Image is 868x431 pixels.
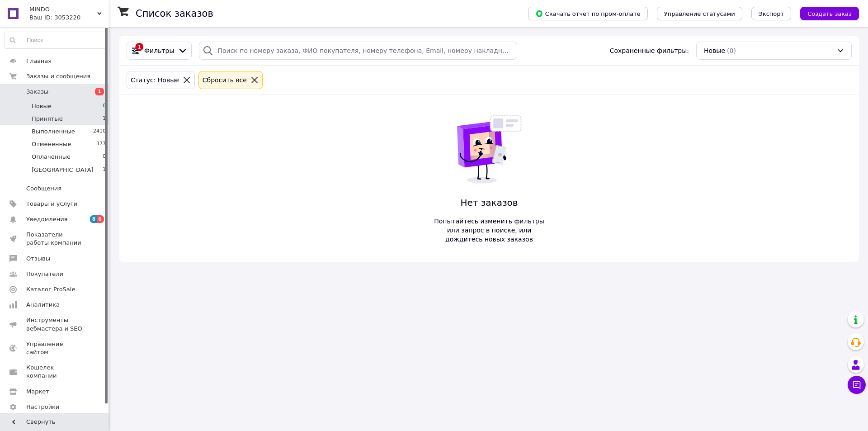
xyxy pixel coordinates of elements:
[26,403,59,411] span: Настройки
[32,166,94,174] span: [GEOGRAPHIC_DATA]
[759,10,784,17] span: Экспорт
[535,9,641,18] span: Скачать отчет по пром-оплате
[32,102,52,110] span: Новые
[103,166,106,174] span: 1
[29,14,108,22] div: Ваш ID: 3053220
[129,75,181,85] div: Статус: Новые
[528,7,648,20] button: Скачать отчет по пром-оплате
[26,388,49,396] span: Маркет
[26,57,52,65] span: Главная
[26,364,84,380] span: Кошелек компании
[199,42,517,60] input: Поиск по номеру заказа, ФИО покупателя, номеру телефона, Email, номеру накладной
[26,185,61,193] span: Сообщения
[791,9,859,17] a: Создать заказ
[26,255,50,263] span: Отзывы
[103,102,106,110] span: 0
[610,46,689,55] span: Сохраненные фильтры:
[704,46,725,55] span: Новые
[26,340,84,356] span: Управление сайтом
[800,7,859,20] button: Создать заказ
[848,376,866,394] button: Чат с покупателем
[93,128,106,136] span: 2410
[26,316,84,332] span: Инструменты вебмастера и SEO
[136,8,213,19] h1: Список заказов
[32,115,63,123] span: Принятые
[657,7,742,20] button: Управление статусами
[32,153,71,161] span: Оплаченные
[103,153,106,161] span: 0
[201,75,249,85] div: Сбросить все
[144,46,174,55] span: Фильтры
[429,217,549,244] span: Попытайтесь изменить фильтры или запрос в поиске, или дождитесь новых заказов
[26,270,63,278] span: Покупатели
[96,140,106,148] span: 377
[95,88,104,95] span: 1
[26,285,75,294] span: Каталог ProSale
[97,215,104,223] span: 6
[26,72,90,81] span: Заказы и сообщения
[26,200,77,208] span: Товары и услуги
[26,88,48,96] span: Заказы
[727,47,736,54] span: (0)
[32,140,71,148] span: Отмененные
[29,5,97,14] span: MINDO
[751,7,791,20] button: Экспорт
[26,215,67,223] span: Уведомления
[26,231,84,247] span: Показатели работы компании
[429,196,549,209] span: Нет заказов
[664,10,735,17] span: Управление статусами
[807,10,852,17] span: Создать заказ
[90,215,97,223] span: 8
[32,128,75,136] span: Выполненные
[26,301,60,309] span: Аналитика
[5,32,106,48] input: Поиск
[103,115,106,123] span: 1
